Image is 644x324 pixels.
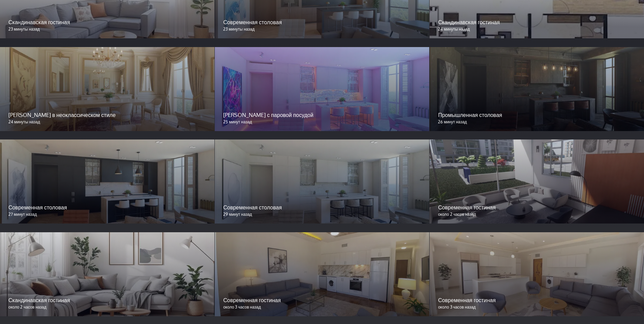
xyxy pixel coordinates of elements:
[8,112,115,118] ya-tr-span: [PERSON_NAME] в неоклассическом стиле
[223,112,313,118] ya-tr-span: [PERSON_NAME] с паровой посудой
[438,112,502,118] ya-tr-span: Промышленная столовая
[223,305,261,310] ya-tr-span: около 3 часов назад
[223,203,421,211] p: Современная столовая
[438,296,636,304] p: Современная гостиная
[438,212,476,217] ya-tr-span: около 2 часов назад
[223,19,282,26] ya-tr-span: Современная столовая
[223,26,421,32] p: 23 минуты назад
[8,19,70,26] ya-tr-span: Скандинавская гостиная
[8,119,40,124] ya-tr-span: 24 минуты назад
[8,212,37,217] ya-tr-span: 27 минут назад
[438,18,636,26] p: Скандинавская гостиная
[8,297,70,303] ya-tr-span: Скандинавская гостиная
[8,304,206,310] p: около 2 часов назад
[8,27,40,32] ya-tr-span: 23 минуты назад
[223,297,281,303] ya-tr-span: Современная гостиная
[8,204,67,211] ya-tr-span: Современная столовая
[438,204,496,211] ya-tr-span: Современная гостиная
[223,119,252,124] ya-tr-span: 25 минут назад
[223,212,252,217] ya-tr-span: 29 минут назад
[438,119,467,124] ya-tr-span: 26 минут назад
[438,304,636,310] p: около 3 часов назад
[438,27,470,32] ya-tr-span: 24 минуты назад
